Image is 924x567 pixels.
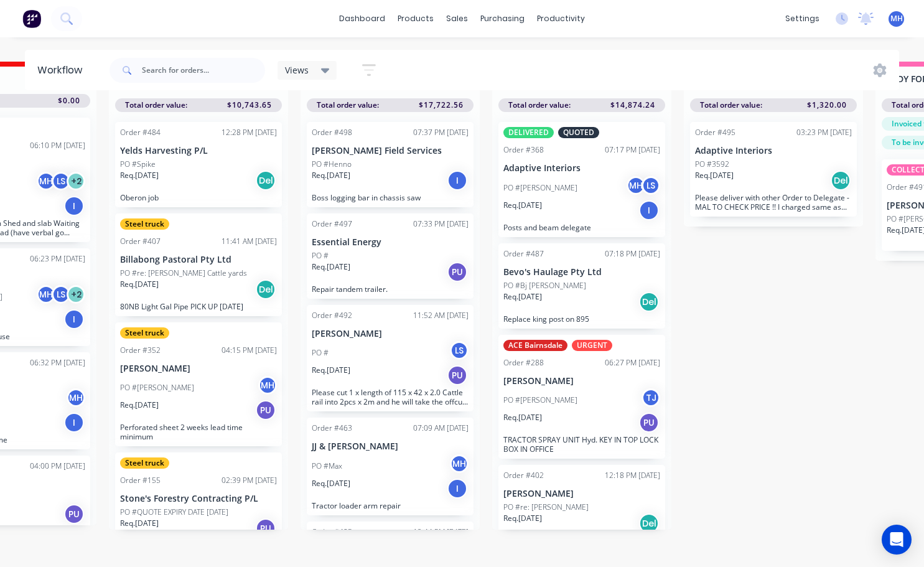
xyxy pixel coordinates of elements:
[120,400,159,411] p: Req. [DATE]
[503,223,660,232] p: Posts and beam delegate
[503,376,660,387] p: [PERSON_NAME]
[695,193,852,212] p: Please deliver with other Order to Delegate - MAL TO CHECK PRICE !! I charged same as last time ??
[700,100,762,111] span: Total order value:
[67,388,85,407] div: MH
[447,365,467,385] div: PU
[474,9,531,28] div: purchasing
[503,280,586,291] p: PO #Bj [PERSON_NAME]
[317,100,379,111] span: Total order value:
[120,457,169,469] div: Steel truck
[52,285,70,304] div: LS
[120,363,277,374] p: [PERSON_NAME]
[447,171,467,190] div: I
[222,236,277,247] div: 11:41 AM [DATE]
[312,501,469,510] p: Tractor loader arm repair
[115,122,282,207] div: Order #48412:28 PM [DATE]Yelds Harvesting P/LPO #SpikeReq.[DATE]DelOberon job
[605,357,660,368] div: 06:27 PM [DATE]
[503,340,567,351] div: ACE Bairnsdale
[120,193,277,202] p: Oberon job
[312,347,329,358] p: PO #
[413,527,469,538] div: 12:44 PM [DATE]
[419,100,464,111] span: $17,722.56
[222,127,277,138] div: 12:28 PM [DATE]
[413,310,469,321] div: 11:52 AM [DATE]
[312,170,350,181] p: Req. [DATE]
[558,127,599,138] div: QUOTED
[503,412,542,423] p: Req. [DATE]
[120,146,277,156] p: Yelds Harvesting P/L
[440,9,474,28] div: sales
[227,100,272,111] span: $10,743.65
[30,461,85,472] div: 04:00 PM [DATE]
[115,213,282,316] div: Steel truckOrder #40711:41 AM [DATE]Billabong Pastoral Pty LtdPO #re: [PERSON_NAME] Cattle yardsR...
[120,345,161,356] div: Order #352
[64,504,84,524] div: PU
[64,309,84,329] div: I
[503,314,660,324] p: Replace king post on 895
[503,200,542,211] p: Req. [DATE]
[503,182,577,194] p: PO #[PERSON_NAME]
[312,310,352,321] div: Order #492
[30,140,85,151] div: 06:10 PM [DATE]
[639,200,659,220] div: I
[639,513,659,533] div: Del
[312,159,352,170] p: PO #Henno
[695,170,734,181] p: Req. [DATE]
[503,513,542,524] p: Req. [DATE]
[498,122,665,237] div: DELIVEREDQUOTEDOrder #36807:17 PM [DATE]Adaptive InteriorsPO #[PERSON_NAME]MHLSReq.[DATE]IPosts a...
[120,475,161,486] div: Order #155
[307,418,474,515] div: Order #46307:09 AM [DATE]JJ & [PERSON_NAME]PO #MaxMHReq.[DATE]ITractor loader arm repair
[447,262,467,282] div: PU
[312,461,342,472] p: PO #Max
[779,9,826,28] div: settings
[312,250,329,261] p: PO #
[690,122,857,217] div: Order #49503:23 PM [DATE]Adaptive InteriorsPO #3592Req.[DATE]DelPlease deliver with other Order t...
[831,171,851,190] div: Del
[37,172,55,190] div: MH
[22,9,41,28] img: Factory
[256,518,276,538] div: PU
[695,146,852,156] p: Adaptive Interiors
[695,159,729,170] p: PO #3592
[120,159,156,170] p: PO #Spike
[503,163,660,174] p: Adaptive Interiors
[307,213,474,299] div: Order #49707:33 PM [DATE]Essential EnergyPO #Req.[DATE]PURepair tandem trailer.
[307,305,474,412] div: Order #49211:52 AM [DATE][PERSON_NAME]PO #LSReq.[DATE]PUPlease cut 1 x length of 115 x 42 x 2.0 C...
[120,518,159,529] p: Req. [DATE]
[307,122,474,207] div: Order #49807:37 PM [DATE][PERSON_NAME] Field ServicesPO #HennoReq.[DATE]IBoss logging bar in chas...
[890,13,903,24] span: MH
[503,470,544,481] div: Order #402
[627,176,645,195] div: MH
[120,494,277,504] p: Stone's Forestry Contracting P/L
[256,171,276,190] div: Del
[447,479,467,499] div: I
[642,176,660,195] div: LS
[258,376,277,395] div: MH
[37,63,88,78] div: Workflow
[610,100,655,111] span: $14,874.24
[120,255,277,265] p: Billabong Pastoral Pty Ltd
[413,423,469,434] div: 07:09 AM [DATE]
[120,423,277,441] p: Perforated sheet 2 weeks lead time minimum
[120,507,228,518] p: PO #QUOTE EXPIRY DATE [DATE]
[115,452,282,555] div: Steel truckOrder #15502:39 PM [DATE]Stone's Forestry Contracting P/LPO #QUOTE EXPIRY DATE [DATE]R...
[450,341,469,360] div: LS
[120,236,161,247] div: Order #407
[312,423,352,434] div: Order #463
[67,285,85,304] div: + 2
[285,63,309,77] span: Views
[312,237,469,248] p: Essential Energy
[503,248,544,260] div: Order #487
[413,218,469,230] div: 07:33 PM [DATE]
[30,357,85,368] div: 06:32 PM [DATE]
[312,261,350,273] p: Req. [DATE]
[531,9,591,28] div: productivity
[413,127,469,138] div: 07:37 PM [DATE]
[52,172,70,190] div: LS
[642,388,660,407] div: TJ
[498,465,665,560] div: Order #40212:18 PM [DATE][PERSON_NAME]PO #re: [PERSON_NAME]Req.[DATE]Del
[64,196,84,216] div: I
[333,9,391,28] a: dashboard
[695,127,735,138] div: Order #495
[312,388,469,406] p: Please cut 1 x length of 115 x 42 x 2.0 Cattle rail into 2pcs x 2m and he will take the offcut. A...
